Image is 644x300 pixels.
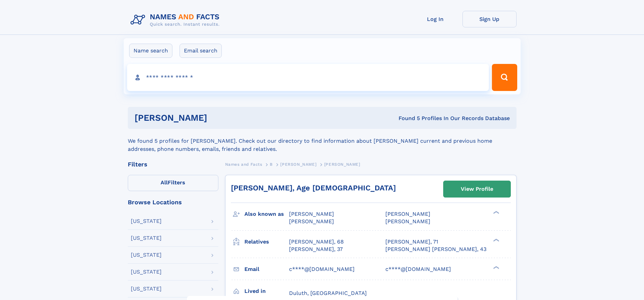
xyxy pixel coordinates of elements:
[408,11,462,27] a: Log In
[461,181,493,197] div: View Profile
[231,184,396,192] a: [PERSON_NAME], Age [DEMOGRAPHIC_DATA]
[444,181,510,197] a: View Profile
[289,246,343,253] a: [PERSON_NAME], 37
[128,199,218,205] div: Browse Locations
[131,286,162,292] div: [US_STATE]
[131,218,162,224] div: [US_STATE]
[128,129,517,153] div: We found 5 profiles for [PERSON_NAME]. Check out our directory to find information about [PERSON_...
[385,238,438,246] a: [PERSON_NAME], 71
[492,238,500,242] div: ❯
[280,160,316,168] a: [PERSON_NAME]
[303,115,510,122] div: Found 5 Profiles In Our Records Database
[161,179,168,186] span: All
[324,162,360,167] span: [PERSON_NAME]
[129,44,172,58] label: Name search
[280,162,316,167] span: [PERSON_NAME]
[385,218,430,225] span: [PERSON_NAME]
[289,211,334,217] span: [PERSON_NAME]
[127,64,489,91] input: search input
[244,263,289,275] h3: Email
[128,175,218,191] label: Filters
[270,160,273,168] a: B
[289,238,344,246] a: [PERSON_NAME], 68
[131,252,162,258] div: [US_STATE]
[385,246,486,253] a: [PERSON_NAME] [PERSON_NAME], 43
[244,208,289,220] h3: Also known as
[385,211,430,217] span: [PERSON_NAME]
[270,162,273,167] span: B
[128,11,225,29] img: Logo Names and Facts
[289,290,367,296] span: Duluth, [GEOGRAPHIC_DATA]
[225,160,262,168] a: Names and Facts
[128,161,218,167] div: Filters
[135,114,303,122] h1: [PERSON_NAME]
[492,210,500,215] div: ❯
[131,269,162,275] div: [US_STATE]
[462,11,517,27] a: Sign Up
[131,235,162,241] div: [US_STATE]
[244,236,289,248] h3: Relatives
[180,44,222,58] label: Email search
[289,218,334,225] span: [PERSON_NAME]
[492,265,500,270] div: ❯
[492,64,517,91] button: Search Button
[244,285,289,297] h3: Lived in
